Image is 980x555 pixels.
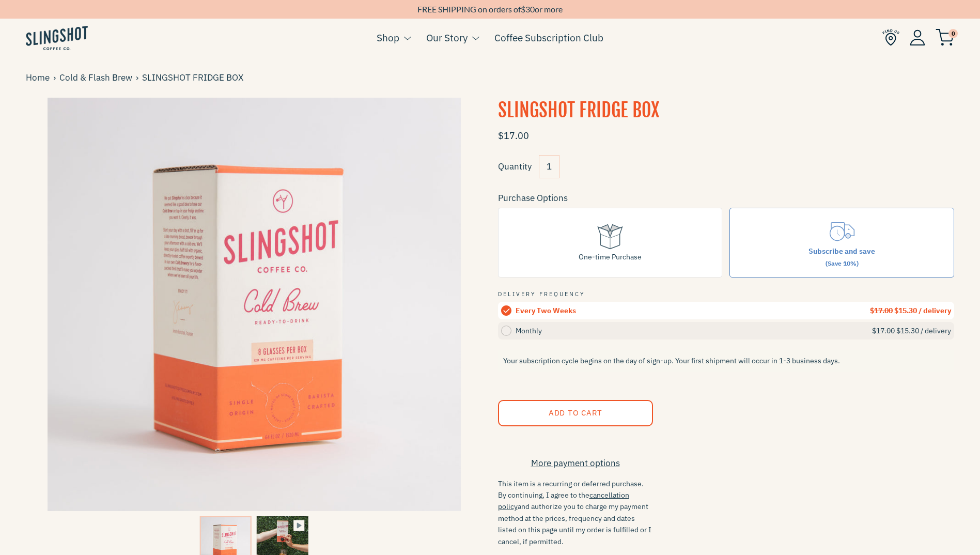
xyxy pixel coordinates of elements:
a: 0 [936,32,954,44]
span: 0 [948,29,958,38]
legend: Purchase Options [498,191,568,205]
legend: Delivery Frequency [498,290,585,299]
span: delivery [923,306,951,315]
span: / [919,306,922,315]
h1: SLINGSHOT FRIDGE BOX [498,98,955,124]
a: Shop [377,30,399,45]
a: Coffee Subscription Club [494,30,603,45]
img: Slingshot Fridge Box 64oz Ready-to-Drink [26,98,483,511]
label: Quantity [498,161,532,172]
span: delivery [925,326,951,335]
button: Add to Cart [498,400,653,426]
img: Find Us [882,29,899,46]
span: $15.30 [896,326,919,335]
span: / [921,326,923,335]
span: › [136,71,142,85]
p: Your subscription cycle begins on the day of sign-up. Your first shipment will occur in 1-3 busin... [498,350,955,372]
strike: $17.00 [872,326,895,335]
a: More payment options [498,456,653,470]
a: Cold & Flash Brew [59,71,136,85]
a: Home [26,71,53,85]
span: (Save 10%) [826,259,859,267]
div: Monthly [516,325,873,336]
div: One-time Purchase [579,251,642,263]
span: $15.30 [894,306,917,315]
span: › [53,71,59,85]
span: $ [521,4,525,14]
span: $17.00 [498,130,529,142]
small: This item is a recurring or deferred purchase. By continuing, I agree to the and authorize you to... [498,478,653,547]
strike: $17.00 [870,306,893,315]
span: Add to Cart [548,408,602,418]
span: 30 [525,4,535,14]
a: Our Story [426,30,468,45]
div: Every Two Weeks [516,305,870,316]
span: SLINGSHOT FRIDGE BOX [142,71,247,85]
img: Account [910,29,925,45]
span: Subscribe and save [808,246,875,256]
img: cart [936,29,954,46]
